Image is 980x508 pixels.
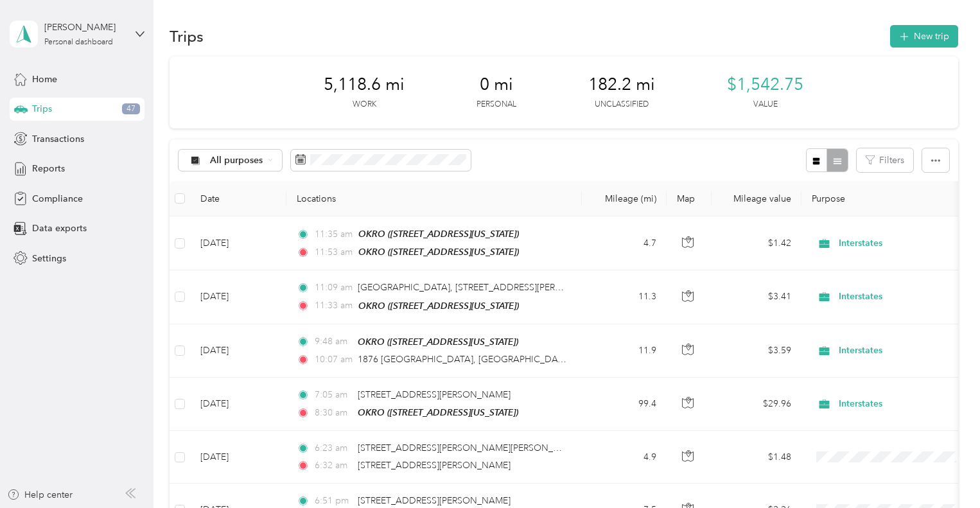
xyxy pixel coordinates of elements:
[582,378,667,431] td: 99.4
[7,488,73,502] button: Help center
[358,282,655,293] span: [GEOGRAPHIC_DATA], [STREET_ADDRESS][PERSON_NAME][US_STATE]
[480,74,513,95] span: 0 mi
[190,181,286,216] th: Date
[358,354,766,365] span: 1876 [GEOGRAPHIC_DATA], [GEOGRAPHIC_DATA], [GEOGRAPHIC_DATA], [GEOGRAPHIC_DATA]
[477,99,516,110] p: Personal
[358,247,519,257] span: OKRO ([STREET_ADDRESS][US_STATE])
[358,301,519,311] span: OKRO ([STREET_ADDRESS][US_STATE])
[753,99,778,110] p: Value
[122,103,140,115] span: 47
[839,344,956,358] span: Interstates
[712,378,801,431] td: $29.96
[582,216,667,270] td: 4.7
[190,216,286,270] td: [DATE]
[358,389,511,400] span: [STREET_ADDRESS][PERSON_NAME]
[315,281,351,295] span: 11:09 am
[32,132,84,146] span: Transactions
[857,148,913,172] button: Filters
[712,216,801,270] td: $1.42
[358,442,582,453] span: [STREET_ADDRESS][PERSON_NAME][PERSON_NAME]
[712,431,801,484] td: $1.48
[315,388,351,402] span: 7:05 am
[32,102,52,116] span: Trips
[595,99,649,110] p: Unclassified
[32,222,87,235] span: Data exports
[315,353,351,367] span: 10:07 am
[582,431,667,484] td: 4.9
[324,74,405,95] span: 5,118.6 mi
[315,299,353,313] span: 11:33 am
[170,30,204,43] h1: Trips
[315,245,353,259] span: 11:53 am
[353,99,376,110] p: Work
[712,181,801,216] th: Mileage value
[358,229,519,239] span: OKRO ([STREET_ADDRESS][US_STATE])
[190,378,286,431] td: [DATE]
[315,227,353,241] span: 11:35 am
[839,397,956,411] span: Interstates
[190,270,286,324] td: [DATE]
[315,494,351,508] span: 6:51 pm
[32,192,83,206] span: Compliance
[582,270,667,324] td: 11.3
[190,324,286,378] td: [DATE]
[712,270,801,324] td: $3.41
[582,181,667,216] th: Mileage (mi)
[315,441,351,455] span: 6:23 am
[315,335,351,349] span: 9:48 am
[315,406,351,420] span: 8:30 am
[582,324,667,378] td: 11.9
[358,495,511,506] span: [STREET_ADDRESS][PERSON_NAME]
[210,156,263,165] span: All purposes
[358,337,518,347] span: OKRO ([STREET_ADDRESS][US_STATE])
[727,74,803,95] span: $1,542.75
[286,181,582,216] th: Locations
[44,39,113,46] div: Personal dashboard
[667,181,712,216] th: Map
[890,25,958,48] button: New trip
[358,460,511,471] span: [STREET_ADDRESS][PERSON_NAME]
[839,236,956,250] span: Interstates
[712,324,801,378] td: $3.59
[190,431,286,484] td: [DATE]
[315,459,351,473] span: 6:32 am
[839,290,956,304] span: Interstates
[588,74,655,95] span: 182.2 mi
[32,162,65,175] span: Reports
[32,73,57,86] span: Home
[44,21,125,34] div: [PERSON_NAME]
[32,252,66,265] span: Settings
[908,436,980,508] iframe: Everlance-gr Chat Button Frame
[358,407,518,417] span: OKRO ([STREET_ADDRESS][US_STATE])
